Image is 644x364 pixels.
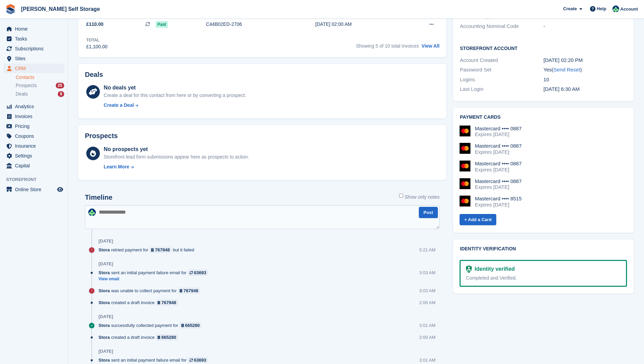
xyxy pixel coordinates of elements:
img: Mastercard Logo [460,126,470,136]
span: Showing 5 of 10 total invoices [356,43,419,49]
a: menu [3,54,64,63]
span: Capital [15,161,56,170]
img: Dafydd Pritchard [88,209,96,216]
div: [DATE] [99,238,113,244]
span: ( ) [552,67,582,72]
img: Mastercard Logo [460,143,470,154]
div: Last Login [460,85,543,93]
span: £110.00 [86,21,104,28]
div: Expires [DATE] [475,149,522,155]
h2: Payment cards [460,115,627,120]
a: menu [3,121,64,131]
img: Mastercard Logo [460,196,470,206]
span: Analytics [15,102,56,111]
a: Create a Deal [104,102,246,109]
span: Help [597,5,606,12]
a: menu [3,185,64,194]
div: 3:01 AM [419,357,435,363]
div: £1,100.00 [86,43,107,50]
a: menu [3,34,64,44]
div: was unable to collect payment for [99,287,203,294]
div: Expires [DATE] [475,202,522,208]
div: - [543,22,627,30]
div: Accounting Nominal Code [460,22,543,30]
span: Create [563,5,577,12]
a: menu [3,44,64,53]
div: created a draft invoice [99,334,181,341]
h2: Identity verification [460,246,627,252]
a: menu [3,102,64,111]
a: Prospects 25 [16,82,64,89]
a: [PERSON_NAME] Self Storage [18,3,103,15]
span: Insurance [15,141,56,151]
div: C44B02ED-2706 [206,21,294,28]
div: 9 [58,91,64,97]
a: Contacts [16,74,64,81]
span: Stora [99,269,110,276]
span: Stora [99,322,110,329]
div: 5:21 AM [419,247,435,253]
label: Show only notes [399,194,440,201]
div: Storefront lead form submissions appear here as prospects to action. [104,153,249,161]
a: menu [3,24,64,34]
div: Completed and Verified. [466,275,621,282]
a: menu [3,151,64,161]
div: Create a deal for this contact from here or by converting a prospect. [104,92,246,99]
div: Password Set [460,66,543,74]
div: 3:03 AM [419,287,435,294]
a: 665280 [180,322,202,329]
div: [DATE] [99,261,113,267]
img: Mastercard Logo [460,161,470,171]
a: Learn More [104,163,249,170]
div: [DATE] 02:20 PM [543,56,627,64]
h2: Deals [85,71,103,79]
div: Mastercard •••• 0887 [475,178,522,184]
h2: Timeline [85,194,112,201]
a: Deals 9 [16,90,64,98]
span: Stora [99,299,110,306]
a: 767948 [156,299,178,306]
div: 2:00 AM [419,334,435,341]
span: Pricing [15,121,56,131]
div: 2:00 AM [419,299,435,306]
input: Show only notes [399,194,403,198]
span: Paid [156,21,168,28]
h2: Prospects [85,132,118,140]
div: Identity verified [472,265,515,273]
a: menu [3,64,64,73]
h2: Storefront Account [460,45,627,51]
div: 3:03 AM [419,269,435,276]
div: [DATE] [99,314,113,319]
div: sent an initial payment failure email for [99,269,211,276]
div: Mastercard •••• 0887 [475,126,522,132]
div: No prospects yet [104,145,249,153]
span: Deals [16,91,28,97]
div: Mastercard •••• 8515 [475,196,522,202]
div: 767948 [161,299,176,306]
a: 63693 [188,269,208,276]
div: 10 [543,76,627,84]
a: 767948 [149,247,172,253]
img: Identity Verification Ready [466,265,472,273]
span: CRM [15,64,56,73]
span: Invoices [15,112,56,121]
div: 665280 [185,322,200,329]
div: Account Created [460,56,543,64]
div: retried payment for but it failed [99,247,198,253]
span: Stora [99,334,110,341]
span: Storefront [6,176,68,183]
a: 63693 [188,357,208,363]
div: 63693 [194,269,206,276]
div: 3:01 AM [419,322,435,329]
img: stora-icon-8386f47178a22dfd0bd8f6a31ec36ba5ce8667c1dd55bd0f319d3a0aa187defe.svg [5,4,16,14]
span: Account [620,6,638,13]
span: Tasks [15,34,56,44]
a: Preview store [56,185,64,194]
div: Expires [DATE] [475,184,522,190]
a: menu [3,141,64,151]
span: Sites [15,54,56,63]
a: menu [3,131,64,141]
div: Expires [DATE] [475,167,522,173]
div: created a draft invoice [99,299,181,306]
span: Stora [99,247,110,253]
